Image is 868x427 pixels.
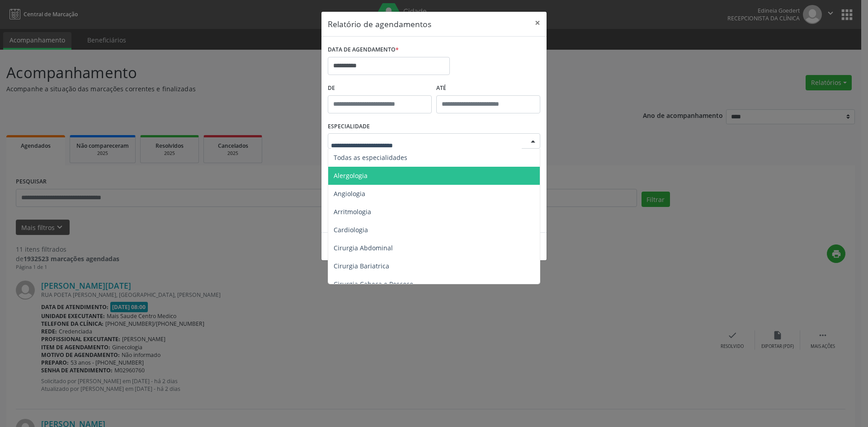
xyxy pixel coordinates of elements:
[334,280,413,288] span: Cirurgia Cabeça e Pescoço
[334,189,365,198] span: Angiologia
[334,153,407,162] span: Todas as especialidades
[328,120,370,134] label: ESPECIALIDADE
[334,244,393,252] span: Cirurgia Abdominal
[436,81,540,95] label: ATÉ
[334,262,389,270] span: Cirurgia Bariatrica
[328,18,431,30] h5: Relatório de agendamentos
[528,12,547,34] button: Close
[334,225,368,234] span: Cardiologia
[328,43,399,57] label: DATA DE AGENDAMENTO
[334,171,368,180] span: Alergologia
[328,81,432,95] label: De
[334,207,371,216] span: Arritmologia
